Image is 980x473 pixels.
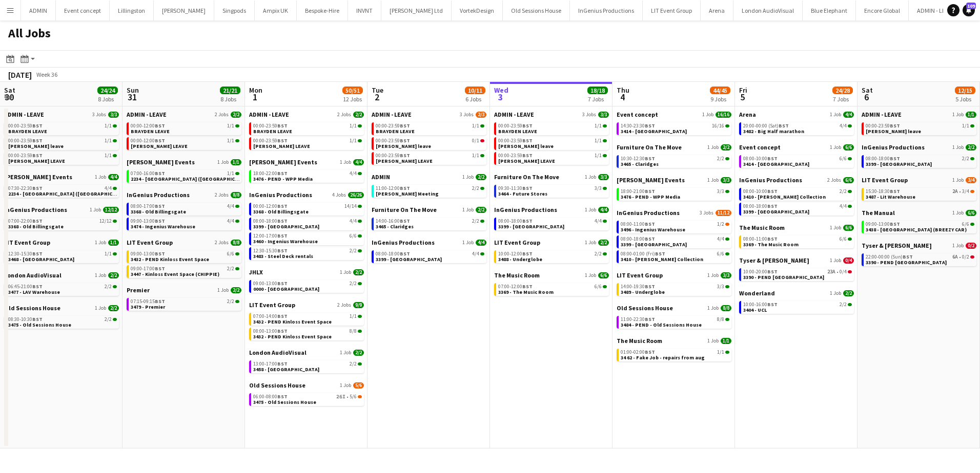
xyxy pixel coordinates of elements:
div: [PERSON_NAME] Events1 Job4/407:30-22:30BST4/42234 - [GEOGRAPHIC_DATA] ([GEOGRAPHIC_DATA]) [4,173,119,206]
button: Event concept [56,1,110,20]
div: Furniture On The Move1 Job3/309:30-11:30BST3/33464 - Future Stores [494,173,609,206]
a: [PERSON_NAME] Events1 Job4/4 [4,173,119,181]
span: InGenius Productions [4,206,67,213]
span: 1/1 [227,123,234,128]
a: 00:00-23:59BST1/1BRAYDEN LEAVE [498,122,607,134]
div: InGenius Productions3 Jobs11/1208:00-11:00BST1/23496 - Ingenius Warehouse08:00-18:00BST4/43399 - ... [617,209,731,271]
span: 09:30-11:30 [498,186,533,191]
a: 18:00-22:00BST4/43476 - PEND - WPP Media [253,170,362,182]
span: 00:00-23:59 [498,138,533,143]
span: 2 Jobs [827,177,841,183]
a: InGenius Productions3 Jobs11/12 [617,209,731,217]
span: 1/1 [227,171,234,176]
a: Event concept1 Job6/6 [739,143,854,151]
span: InGenius Productions [249,191,312,199]
span: ADMIN - LEAVE [249,111,289,118]
a: 00:00-12:00BST14/143368 - Old Billingsgate [253,203,362,214]
span: 1 Job [830,144,841,150]
span: BST [277,122,288,129]
span: 3 Jobs [460,112,474,118]
a: ADMIN - LEAVE2 Jobs2/2 [249,111,364,118]
a: Furniture On The Move1 Job2/2 [372,206,486,213]
span: Chris Lane LEAVE [498,158,555,164]
div: Event concept1 Job16/1614:30-23:30BST16/163414 - [GEOGRAPHIC_DATA] [617,111,731,143]
span: BST [155,170,165,177]
span: BST [767,188,778,195]
span: 00:00-23:59 [253,123,288,128]
span: 00:00-23:59 [376,138,410,143]
button: Lillingston [110,1,154,20]
a: 00:00-12:00BST1/1[PERSON_NAME] LEAVE [131,137,239,149]
span: 08:00-18:00 [866,156,900,161]
span: InGenius Productions [127,191,190,199]
span: 07:00-16:00 [131,171,165,176]
span: BST [277,170,288,177]
span: 3368 - Old Billingsgate [253,208,309,215]
span: Helen Smith Events [249,158,317,166]
span: 1 Job [707,177,719,183]
span: BST [890,122,900,129]
span: 4/4 [840,204,847,209]
button: [PERSON_NAME] Ltd [381,1,452,20]
span: 00:00-23:59 [8,138,43,143]
span: BST [522,152,533,159]
span: 18:00-22:00 [253,171,288,176]
span: 1 Job [462,207,474,213]
a: ADMIN - LEAVE3 Jobs2/3 [372,111,486,118]
span: 2/2 [353,112,364,118]
a: 07:30-22:30BST4/42234 - [GEOGRAPHIC_DATA] ([GEOGRAPHIC_DATA]) [8,185,117,197]
button: VortekDesign [452,1,503,20]
span: 1/1 [227,138,234,143]
span: 3410 - Wallace Collection [743,193,826,200]
button: ADMIN - LEAVE [909,1,964,20]
button: Encore Global [856,1,909,20]
span: 3/3 [717,189,724,194]
span: 3476 - PEND - WPP Media [253,176,313,182]
span: BST [522,122,533,129]
span: 1 Job [585,207,596,213]
span: 12/12 [103,207,119,213]
span: 2 Jobs [337,112,351,118]
span: BST [155,203,165,209]
span: 1/1 [472,123,479,128]
span: 00:00-23:59 [8,123,43,128]
a: 00:00-23:59BST1/1[PERSON_NAME] LEAVE [8,152,117,164]
span: 3399 - King's Observatory [743,208,809,215]
div: Furniture On The Move1 Job2/210:30-12:30BST2/23465 - Claridges [617,143,731,176]
a: LIT Event Group1 Job3/4 [862,176,976,184]
a: ADMIN1 Job2/2 [372,173,486,181]
span: BRAYDEN LEAVE [8,128,47,135]
div: InGenius Productions1 Job4/408:00-18:00BST4/43399 - [GEOGRAPHIC_DATA] [494,206,609,239]
span: Hannah Hope Events [4,173,72,181]
a: 00:00-23:59BST1/1BRAYDEN LEAVE [253,122,362,134]
div: ADMIN - LEAVE3 Jobs3/300:00-23:59BST1/1BRAYDEN LEAVE00:00-23:59BST1/1[PERSON_NAME] leave00:00-23:... [494,111,609,173]
a: 00:00-23:59BST1/1BRAYDEN LEAVE [8,122,117,134]
span: Furniture On The Move [617,143,682,151]
span: BST [400,122,410,129]
span: BST [155,122,165,129]
span: 3476 - PEND - WPP Media [621,193,680,200]
span: 15:30-18:30 [866,189,900,194]
span: 2/2 [476,174,486,180]
span: 2/2 [231,112,241,118]
span: ADMIN - LEAVE [862,111,902,118]
a: 00:00-23:59BST1/1[PERSON_NAME] leave [866,122,974,134]
span: 10:30-12:30 [621,156,655,161]
span: InGenius Productions [494,206,557,213]
span: 1 Job [340,159,351,165]
span: 00:00-12:00 [131,123,165,128]
button: InGenius Productions [570,1,643,20]
button: Old Sessions House [503,1,570,20]
span: BST [400,185,410,191]
span: 2/2 [472,186,479,191]
span: Chris Lane LEAVE [253,143,310,149]
div: Arena1 Job4/420:00-00:00 (Sat)BST4/43482 - Big Half marathon [739,111,854,143]
button: Singpods [214,1,255,20]
a: ADMIN - LEAVE1 Job1/1 [862,111,976,118]
span: 16/16 [716,112,731,118]
span: BST [32,137,43,144]
a: ADMIN - LEAVE3 Jobs3/3 [494,111,609,118]
a: 07:00-16:00BST1/12234 - [GEOGRAPHIC_DATA] ([GEOGRAPHIC_DATA]) [131,170,239,182]
span: BST [32,152,43,159]
div: Furniture On The Move1 Job2/214:00-16:00BST2/23465 - Claridges [372,206,486,239]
